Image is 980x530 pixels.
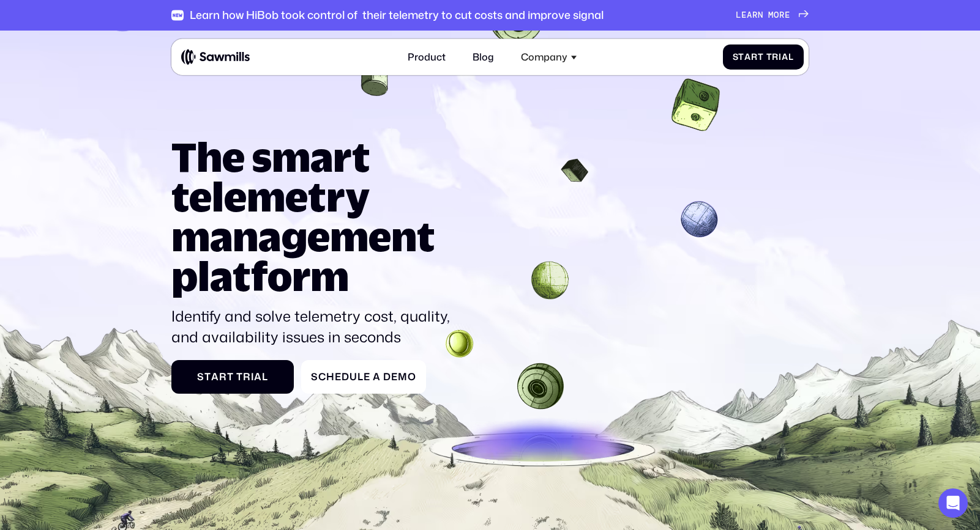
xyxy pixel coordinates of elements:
[766,52,772,62] span: T
[408,371,416,383] span: o
[782,52,788,62] span: a
[251,371,254,383] span: i
[758,10,763,20] span: n
[736,10,741,20] span: L
[391,371,398,383] span: e
[514,44,585,70] div: Company
[768,10,774,20] span: m
[219,371,227,383] span: r
[465,44,501,70] a: Blog
[400,44,453,70] a: Product
[736,10,808,20] a: Learnmore
[301,360,426,394] a: ScheduleaDemo
[262,371,268,383] span: l
[326,371,335,383] span: h
[785,10,790,20] span: e
[772,52,779,62] span: r
[741,10,747,20] span: e
[521,51,567,63] div: Company
[938,488,968,518] div: Open Intercom Messenger
[723,45,804,70] a: StartTrial
[779,52,782,62] span: i
[733,52,739,62] span: S
[236,371,243,383] span: T
[774,10,779,20] span: o
[747,10,752,20] span: a
[779,10,785,20] span: r
[751,52,758,62] span: r
[171,306,455,347] p: Identify and solve telemetry cost, quality, and availability issues in seconds
[254,371,262,383] span: a
[744,52,751,62] span: a
[190,9,604,22] div: Learn how HiBob took control of their telemetry to cut costs and improve signal
[398,371,408,383] span: m
[227,371,234,383] span: t
[788,52,794,62] span: l
[171,137,455,295] h1: The smart telemetry management platform
[758,52,764,62] span: t
[211,371,219,383] span: a
[204,371,211,383] span: t
[342,371,350,383] span: d
[350,371,357,383] span: u
[373,371,381,383] span: a
[335,371,342,383] span: e
[197,371,204,383] span: S
[171,360,294,394] a: StartTrial
[311,371,318,383] span: S
[752,10,758,20] span: r
[364,371,370,383] span: e
[383,371,391,383] span: D
[738,52,744,62] span: t
[357,371,364,383] span: l
[318,371,326,383] span: c
[243,371,251,383] span: r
